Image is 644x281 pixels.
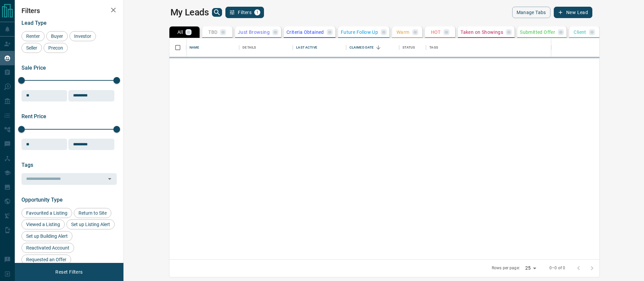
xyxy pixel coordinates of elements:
[190,38,200,57] div: Name
[46,45,65,51] span: Precon
[374,43,383,52] button: Sort
[21,113,46,120] span: Rent Price
[512,7,550,18] button: Manage Tabs
[243,38,256,57] div: Details
[286,30,324,34] p: Criteria Obtained
[341,30,378,34] p: Future Follow Up
[21,243,74,253] div: Reactivated Account
[46,31,68,41] div: Buyer
[574,30,586,34] p: Client
[212,8,222,17] button: search button
[74,208,111,218] div: Return to Site
[21,65,46,71] span: Sale Price
[431,30,441,34] p: HOT
[186,38,239,57] div: Name
[554,7,592,18] button: New Lead
[549,265,565,271] p: 0–0 of 0
[296,38,317,57] div: Last Active
[21,162,33,168] span: Tags
[21,31,45,41] div: Renter
[429,38,438,57] div: Tags
[21,208,72,218] div: Favourited a Listing
[49,33,65,39] span: Buyer
[396,30,410,34] p: Warm
[21,43,42,53] div: Seller
[170,7,209,18] h1: My Leads
[21,7,117,15] h2: Filters
[346,38,399,57] div: Claimed Date
[21,197,63,203] span: Opportunity Type
[177,30,183,34] p: All
[24,45,40,51] span: Seller
[21,231,72,241] div: Set up Building Alert
[21,20,47,26] span: Lead Type
[69,31,96,41] div: Investor
[461,30,503,34] p: Taken on Showings
[492,265,520,271] p: Rows per page:
[66,219,115,229] div: Set up Listing Alert
[24,257,69,262] span: Requested an Offer
[76,210,109,216] span: Return to Site
[24,222,62,227] span: Viewed a Listing
[350,38,374,57] div: Claimed Date
[44,43,68,53] div: Precon
[225,7,264,18] button: Filters1
[426,38,639,57] div: Tags
[239,38,293,57] div: Details
[523,263,539,273] div: 25
[51,266,87,278] button: Reset Filters
[24,33,42,39] span: Renter
[208,30,217,34] p: TBD
[24,210,70,216] span: Favourited a Listing
[105,174,114,184] button: Open
[399,38,426,57] div: Status
[21,255,71,265] div: Requested an Offer
[238,30,270,34] p: Just Browsing
[69,222,112,227] span: Set up Listing Alert
[24,233,70,239] span: Set up Building Alert
[255,10,260,15] span: 1
[24,245,72,251] span: Reactivated Account
[520,30,555,34] p: Submitted Offer
[21,219,65,229] div: Viewed a Listing
[293,38,346,57] div: Last Active
[72,33,94,39] span: Investor
[402,38,415,57] div: Status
